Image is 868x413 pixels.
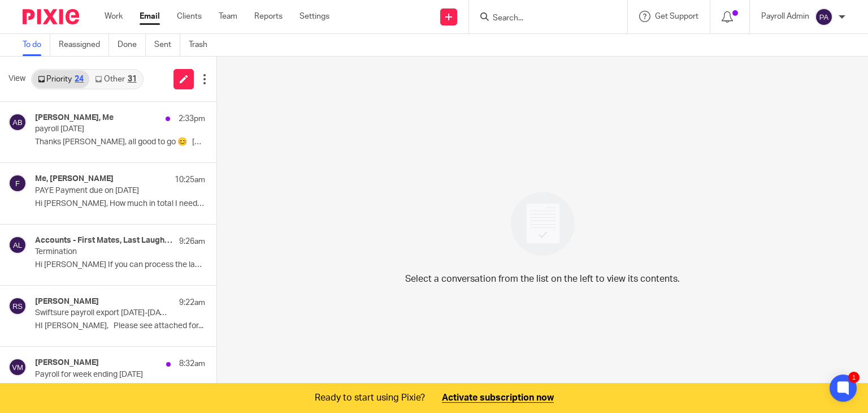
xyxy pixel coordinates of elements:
[128,75,137,83] div: 31
[32,70,89,88] a: Priority24
[118,34,146,56] a: Done
[35,308,171,318] p: Swiftsure payroll export [DATE]-[DATE]
[35,370,171,380] p: Payroll for week ending [DATE]
[140,11,160,22] a: Email
[35,124,171,134] p: payroll [DATE]
[35,358,99,368] h4: [PERSON_NAME]
[179,236,205,247] p: 9:26am
[504,184,582,263] img: image
[23,9,79,24] img: Pixie
[189,34,216,56] a: Trash
[35,321,205,331] p: HI [PERSON_NAME], Please see attached for...
[35,186,171,196] p: PAYE Payment due on [DATE]
[35,199,205,209] p: Hi [PERSON_NAME], How much in total I need to pay for...
[35,113,114,123] h4: [PERSON_NAME], Me
[35,297,99,307] h4: [PERSON_NAME]
[8,73,25,85] span: View
[179,358,205,369] p: 8:32am
[35,236,173,246] h4: Accounts - First Mates, Last Laugh, Me
[254,11,283,22] a: Reports
[8,174,27,192] img: svg%3E
[175,174,205,186] p: 10:25am
[177,11,202,22] a: Clients
[8,236,27,254] img: svg%3E
[655,12,698,20] span: Get Support
[8,113,27,131] img: svg%3E
[8,297,27,315] img: svg%3E
[219,11,237,22] a: Team
[815,8,833,26] img: svg%3E
[179,297,205,308] p: 9:22am
[8,358,27,376] img: svg%3E
[59,34,109,56] a: Reassigned
[761,11,809,22] p: Payroll Admin
[89,70,142,88] a: Other31
[75,75,84,83] div: 24
[35,174,114,184] h4: Me, [PERSON_NAME]
[492,14,593,24] input: Search
[300,11,329,22] a: Settings
[154,34,180,56] a: Sent
[848,372,860,383] div: 1
[35,260,205,270] p: Hi [PERSON_NAME] If you can process the last payrun...
[35,137,205,147] p: Thanks [PERSON_NAME], all good to go 😊 [PERSON_NAME]...
[35,247,171,257] p: Termination
[179,113,205,124] p: 2:33pm
[105,11,123,22] a: Work
[23,34,50,56] a: To do
[405,272,680,286] p: Select a conversation from the list on the left to view its contents.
